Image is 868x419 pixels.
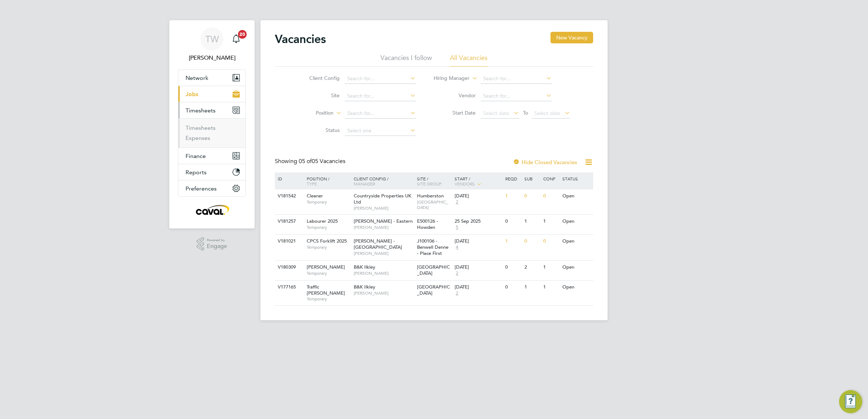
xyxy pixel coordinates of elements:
[483,110,509,116] span: Select date
[301,172,352,190] div: Position /
[561,281,592,294] div: Open
[503,215,522,228] div: 0
[354,225,413,230] span: [PERSON_NAME]
[276,215,301,228] div: V181257
[561,172,592,185] div: Status
[178,180,246,196] button: Preferences
[455,181,475,187] span: Vendors
[207,237,227,243] span: Powered by
[541,172,560,185] div: Conf
[534,110,560,116] span: Select date
[186,107,216,114] span: Timesheets
[354,205,413,211] span: [PERSON_NAME]
[345,74,416,84] input: Search for...
[354,181,375,187] span: Manager
[307,225,350,230] span: Temporary
[178,86,246,102] button: Jobs
[307,199,350,205] span: Temporary
[178,164,246,180] button: Reports
[178,27,246,62] a: TW[PERSON_NAME]
[541,189,560,203] div: 0
[178,148,246,164] button: Finance
[455,199,459,205] span: 2
[455,270,459,277] span: 2
[276,189,301,203] div: V181542
[417,218,438,230] span: E500126 - Howden
[238,30,247,39] span: 20
[178,102,246,118] button: Timesheets
[307,284,345,296] span: Traffic [PERSON_NAME]
[205,34,219,44] span: TW
[561,215,592,228] div: Open
[197,237,227,251] a: Powered byEngage
[307,218,338,224] span: Labourer 2025
[455,290,459,296] span: 2
[550,32,593,43] button: New Vacancy
[186,134,210,141] a: Expenses
[354,284,375,290] span: B&K Ilkley
[307,270,350,276] span: Temporary
[455,193,502,199] div: [DATE]
[276,172,301,185] div: ID
[434,92,476,99] label: Vendor
[207,243,227,249] span: Engage
[186,153,206,159] span: Finance
[298,92,340,99] label: Site
[186,91,198,98] span: Jobs
[307,244,350,250] span: Temporary
[186,124,216,131] a: Timesheets
[178,70,246,86] button: Network
[541,261,560,274] div: 1
[561,189,592,203] div: Open
[455,238,502,244] div: [DATE]
[354,264,375,270] span: B&K Ilkley
[307,193,323,199] span: Cleaner
[503,172,522,185] div: Reqd
[541,215,560,228] div: 1
[307,181,317,187] span: Type
[503,281,522,294] div: 0
[299,158,312,165] span: 05 of
[417,199,451,210] span: [GEOGRAPHIC_DATA]
[186,74,208,81] span: Network
[523,235,541,248] div: 0
[417,181,442,187] span: Site Group
[354,238,402,250] span: [PERSON_NAME] - [GEOGRAPHIC_DATA]
[354,193,411,205] span: Countryside Properties UK Ltd
[481,91,552,101] input: Search for...
[307,238,347,244] span: CPCS Forklift 2025
[417,264,450,276] span: [GEOGRAPHIC_DATA]
[455,244,459,251] span: 4
[354,270,413,276] span: [PERSON_NAME]
[455,218,502,225] div: 25 Sep 2025
[521,108,530,117] span: To
[455,264,502,270] div: [DATE]
[453,172,503,191] div: Start /
[428,75,469,82] label: Hiring Manager
[380,54,432,67] li: Vacancies I follow
[354,218,413,224] span: [PERSON_NAME] - Eastern
[345,108,416,119] input: Search for...
[417,193,444,199] span: Humberston
[503,189,522,203] div: 1
[352,172,415,190] div: Client Config /
[523,172,541,185] div: Sub
[561,261,592,274] div: Open
[503,261,522,274] div: 0
[839,390,862,413] button: Engage Resource Center
[415,172,453,190] div: Site /
[178,54,246,62] span: Tim Wells
[298,75,340,81] label: Client Config
[276,235,301,248] div: V181021
[276,281,301,294] div: V177165
[417,284,450,296] span: [GEOGRAPHIC_DATA]
[299,158,345,165] span: 05 Vacancies
[275,158,347,165] div: Showing
[298,127,340,133] label: Status
[523,261,541,274] div: 2
[186,185,217,192] span: Preferences
[307,264,345,270] span: [PERSON_NAME]
[434,110,476,116] label: Start Date
[354,290,413,296] span: [PERSON_NAME]
[513,159,577,166] label: Hide Closed Vacancies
